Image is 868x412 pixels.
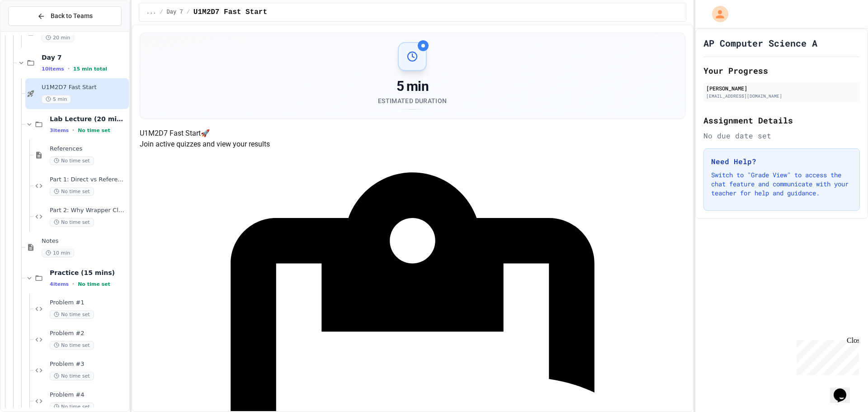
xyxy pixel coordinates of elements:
[50,330,127,337] span: Problem #2
[50,281,69,287] span: 4 items
[68,65,70,72] span: •
[140,128,685,139] h4: U1M2D7 Fast Start 🚀
[73,66,107,72] span: 15 min total
[50,218,94,227] span: No time set
[42,53,127,62] span: Day 7
[50,145,127,153] span: References
[50,187,94,196] span: No time set
[711,170,852,198] p: Switch to "Grade View" to access the chat feature and communicate with your teacher for help and ...
[703,37,817,49] h1: AP Computer Science A
[72,280,74,288] span: •
[50,156,94,165] span: No time set
[78,128,110,133] span: No time set
[193,7,267,18] span: U1M2D7 Fast Start
[42,66,64,72] span: 10 items
[50,372,94,380] span: No time set
[78,281,110,287] span: No time set
[703,4,731,24] div: My Account
[50,391,127,399] span: Problem #4
[50,299,127,307] span: Problem #1
[42,249,74,257] span: 10 min
[50,115,127,123] span: Lab Lecture (20 mins)
[703,130,860,141] div: No due date set
[50,403,94,411] span: No time set
[703,114,860,127] h2: Assignment Details
[42,95,71,104] span: 5 min
[830,376,859,403] iframe: chat widget
[703,64,860,77] h2: Your Progress
[140,139,685,150] p: Join active quizzes and view your results
[42,84,127,91] span: U1M2D7 Fast Start
[50,310,94,319] span: No time set
[160,9,163,16] span: /
[50,360,127,368] span: Problem #3
[378,96,447,105] div: Estimated Duration
[8,6,122,26] button: Back to Teams
[167,9,183,16] span: Day 7
[50,128,69,133] span: 3 items
[711,156,852,167] h3: Need Help?
[146,9,156,16] span: ...
[50,207,127,214] span: Part 2: Why Wrapper Classes
[706,84,857,92] div: [PERSON_NAME]
[378,78,447,95] div: 5 min
[4,4,62,57] div: Chat with us now!Close
[50,341,94,350] span: No time set
[50,176,127,184] span: Part 1: Direct vs Reference Storage
[187,9,190,16] span: /
[72,127,74,134] span: •
[51,11,93,21] span: Back to Teams
[42,33,74,42] span: 20 min
[42,237,127,245] span: Notes
[706,93,857,99] div: [EMAIL_ADDRESS][DOMAIN_NAME]
[793,336,859,375] iframe: chat widget
[50,269,127,277] span: Practice (15 mins)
